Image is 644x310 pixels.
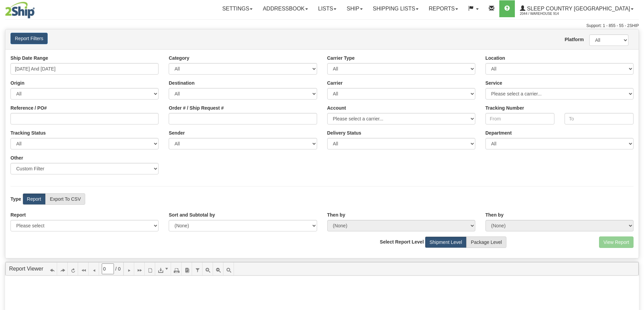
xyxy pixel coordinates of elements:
input: From [485,113,554,124]
input: To [565,113,634,124]
div: Support: 1 - 855 - 55 - 2SHIP [5,23,639,29]
label: Ship Date Range [10,55,48,61]
a: Shipping lists [368,0,424,17]
a: Settings [217,0,258,17]
label: Select Report Level [380,238,424,245]
label: Platform [565,36,579,43]
span: 0 [118,265,121,272]
label: Department [485,130,512,136]
a: Report Viewer [9,266,43,272]
label: Account [327,105,346,111]
label: Shipment Level [425,236,467,248]
label: Tracking Status [10,130,46,136]
select: Please ensure data set in report has been RECENTLY tracked from your Shipment History [327,138,475,149]
a: Ship [341,0,367,17]
label: Then by [327,212,345,218]
a: Addressbook [258,0,313,17]
span: Sleep Country [GEOGRAPHIC_DATA] [525,6,630,11]
label: Sort and Subtotal by [169,212,215,218]
label: Report [23,193,46,205]
span: / [115,265,117,272]
label: Package Level [467,236,506,248]
label: Type [10,196,21,202]
label: Category [169,55,189,61]
a: Reports [424,0,463,17]
button: Report Filters [10,33,48,44]
button: View Report [599,236,634,248]
label: Export To CSV [45,193,85,205]
span: 2044 / Warehouse 914 [520,10,571,17]
label: Order # / Ship Request # [169,105,224,111]
label: Origin [10,80,24,86]
label: Report [10,212,26,218]
label: Reference / PO# [10,105,47,111]
label: Tracking Number [485,105,524,111]
label: Carrier Type [327,55,355,61]
label: Carrier [327,80,343,86]
label: Service [485,80,502,86]
label: Please ensure data set in report has been RECENTLY tracked from your Shipment History [327,130,361,136]
label: Other [10,154,23,161]
label: Then by [485,212,504,218]
label: Location [485,55,505,61]
label: Destination [169,80,194,86]
label: Sender [169,130,185,136]
a: Lists [313,0,341,17]
iframe: chat widget [628,120,643,189]
img: logo2044.jpg [5,2,35,19]
a: Sleep Country [GEOGRAPHIC_DATA] 2044 / Warehouse 914 [515,0,639,17]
